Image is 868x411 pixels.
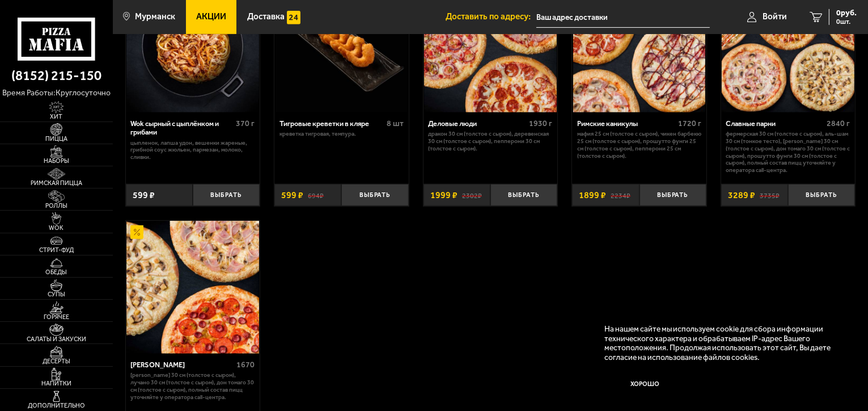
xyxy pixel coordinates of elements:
s: 2302 ₽ [462,191,482,200]
s: 694 ₽ [308,191,324,200]
span: 1899 ₽ [579,191,606,200]
span: 0 руб. [836,9,857,17]
span: Доставить по адресу: [446,12,536,21]
span: Доставка [247,12,285,21]
p: [PERSON_NAME] 30 см (толстое с сыром), Лучано 30 см (толстое с сыром), Дон Томаго 30 см (толстое ... [130,372,255,401]
button: Выбрать [193,184,260,206]
span: 8 шт [387,119,404,128]
button: Хорошо [604,371,686,398]
p: креветка тигровая, темпура. [280,131,404,138]
p: Дракон 30 см (толстое с сыром), Деревенская 30 см (толстое с сыром), Пепперони 30 см (толстое с с... [428,131,552,152]
img: Акционный [130,225,144,239]
p: цыпленок, лапша удон, вешенки жареные, грибной соус Жюльен, пармезан, молоко, сливки. [130,140,255,161]
p: На нашем сайте мы используем cookie для сбора информации технического характера и обрабатываем IP... [604,324,840,362]
div: Wok сырный с цыплёнком и грибами [130,119,233,137]
span: 1999 ₽ [430,191,458,200]
s: 3735 ₽ [760,191,780,200]
p: Фермерская 30 см (толстое с сыром), Аль-Шам 30 см (тонкое тесто), [PERSON_NAME] 30 см (толстое с ... [726,131,850,174]
span: 370 г [236,119,255,128]
button: Выбрать [341,184,408,206]
span: 2840 г [827,119,850,128]
span: 1930 г [530,119,553,128]
button: Выбрать [490,184,557,206]
div: Тигровые креветки в кляре [280,119,384,128]
span: 3289 ₽ [728,191,755,200]
span: 599 ₽ [133,191,155,200]
input: Ваш адрес доставки [536,7,710,28]
span: Мурманск [135,12,175,21]
div: Деловые люди [428,119,526,128]
img: Хет Трик [126,221,259,354]
div: Римские каникулы [577,119,675,128]
span: 1720 г [678,119,701,128]
p: Мафия 25 см (толстое с сыром), Чикен Барбекю 25 см (толстое с сыром), Прошутто Фунги 25 см (толст... [577,131,701,160]
div: [PERSON_NAME] [130,360,234,369]
img: 15daf4d41897b9f0e9f617042186c801.svg [287,11,300,24]
span: 599 ₽ [281,191,303,200]
button: Выбрать [788,184,855,206]
span: 0 шт. [836,18,857,25]
div: Славные парни [726,119,824,128]
span: Войти [763,12,787,21]
a: АкционныйХет Трик [126,221,260,354]
span: 1670 [236,360,255,370]
span: Акции [196,12,226,21]
button: Выбрать [640,184,706,206]
s: 2234 ₽ [611,191,630,200]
